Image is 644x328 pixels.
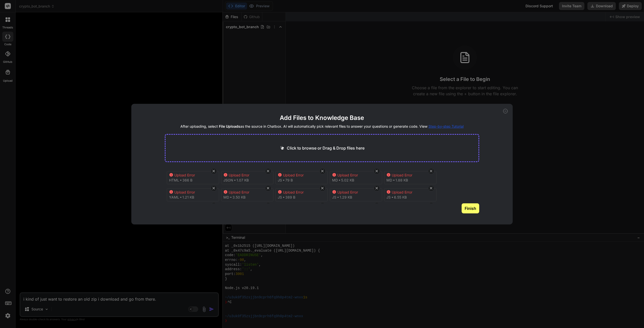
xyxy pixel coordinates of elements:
[283,190,323,195] div: Upload Error
[337,190,378,195] div: Upload Error
[332,178,338,183] span: md
[386,195,391,200] span: js
[223,178,233,183] span: json
[386,178,392,183] span: md
[392,173,432,178] div: Upload Error
[392,190,432,195] div: Upload Error
[332,195,336,200] span: js
[285,178,293,183] span: 79 B
[395,178,408,183] span: 1.88 KB
[165,124,479,129] h4: After uploading, select as the source in Chatbox. AI will automatically pick relevant files to an...
[223,195,229,200] span: md
[462,203,479,213] button: Finish
[169,195,179,200] span: yaml
[229,173,269,178] div: Upload Error
[165,114,479,122] h2: Add Files to Knowledge Base
[283,173,323,178] div: Upload Error
[340,195,352,200] span: 1.29 KB
[232,195,246,200] span: 3.50 KB
[341,178,354,183] span: 5.02 KB
[428,124,464,128] span: Step-by-step Tutorial
[337,173,378,178] div: Upload Error
[219,124,240,128] span: File Uploads
[278,195,282,200] span: js
[169,178,179,183] span: html
[182,195,194,200] span: 1.21 KB
[285,195,295,200] span: 389 B
[394,195,407,200] span: 6.55 KB
[182,178,192,183] span: 366 B
[278,178,282,183] span: js
[236,178,249,183] span: 1.07 KB
[229,190,269,195] div: Upload Error
[174,190,215,195] div: Upload Error
[174,173,215,178] div: Upload Error
[287,145,365,151] p: Click to browse or Drag & Drop files here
